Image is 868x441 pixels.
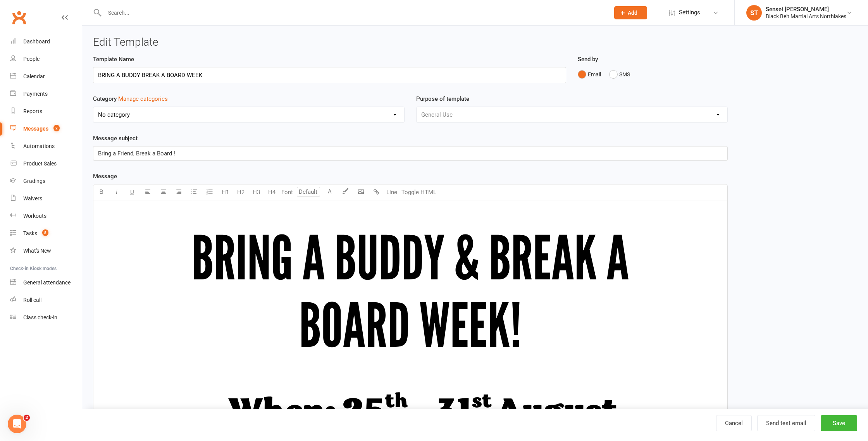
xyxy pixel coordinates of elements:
[23,297,41,303] div: Roll call
[23,279,71,286] div: General attendance
[98,150,175,157] span: Bring a Friend, Break a Board !
[8,415,26,433] iframe: Intercom live chat
[279,184,295,200] button: Font
[23,230,37,236] div: Tasks
[130,189,134,196] span: U
[578,55,598,64] label: Send by
[53,125,60,131] span: 2
[10,120,82,138] a: Messages 2
[614,6,647,19] button: Add
[23,73,45,79] div: Calendar
[716,415,752,431] a: Cancel
[821,415,857,431] button: Save
[297,187,320,197] input: Default
[93,55,134,64] label: Template Name
[10,225,82,242] a: Tasks 5
[609,67,630,82] button: SMS
[264,184,279,200] button: H4
[23,143,55,149] div: Automations
[400,184,438,200] button: Toggle HTML
[23,38,50,45] div: Dashboard
[217,184,233,200] button: H1
[10,172,82,190] a: Gradings
[10,207,82,225] a: Workouts
[578,67,601,82] button: Email
[233,184,248,200] button: H2
[10,33,82,50] a: Dashboard
[10,242,82,260] a: What's New
[23,126,48,132] div: Messages
[766,6,846,13] div: Sensei [PERSON_NAME]
[10,309,82,326] a: Class kiosk mode
[766,13,846,20] div: Black Belt Martial Arts Northlakes
[93,172,117,181] label: Message
[23,213,46,219] div: Workouts
[10,68,82,85] a: Calendar
[416,94,469,103] label: Purpose of template
[10,155,82,172] a: Product Sales
[93,94,168,103] label: Category
[9,8,29,27] a: Clubworx
[10,190,82,207] a: Waivers
[248,184,264,200] button: H3
[384,184,400,200] button: Line
[23,91,48,97] div: Payments
[10,291,82,309] a: Roll call
[124,184,140,200] button: U
[42,229,48,236] span: 5
[23,248,51,254] div: What's New
[10,274,82,291] a: General attendance kiosk mode
[10,138,82,155] a: Automations
[93,134,138,143] label: Message subject
[23,195,42,202] div: Waivers
[679,4,700,21] span: Settings
[23,108,42,114] div: Reports
[10,50,82,68] a: People
[23,56,40,62] div: People
[118,94,168,103] button: Category
[322,184,338,200] button: A
[23,178,45,184] div: Gradings
[746,5,762,21] div: ST
[102,7,604,18] input: Search...
[10,85,82,103] a: Payments
[10,103,82,120] a: Reports
[23,314,57,320] div: Class check-in
[23,160,57,167] div: Product Sales
[628,10,637,16] span: Add
[757,415,815,431] button: Send test email
[93,36,857,48] h3: Edit Template
[24,415,30,421] span: 2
